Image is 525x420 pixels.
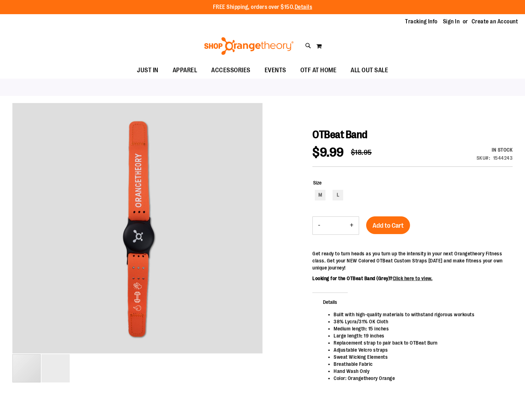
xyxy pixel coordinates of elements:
div: In stock [477,146,513,153]
div: 1544243 [493,154,513,161]
li: Medium length: 15 inches [334,325,506,332]
button: Add to Cart [366,216,410,234]
li: Hand Wash Only [334,368,506,375]
span: Add to Cart [373,222,404,229]
span: OTBeat Band [312,129,368,141]
li: Large length: 19 inches [334,332,506,339]
p: FREE Shipping, orders over $150. [213,3,312,11]
a: Sign In [443,18,460,25]
span: $9.99 [312,145,344,160]
b: Looking for the OTBeat Band (Grey)? [312,276,432,281]
div: carousel [12,353,262,383]
a: Details [295,4,312,10]
span: ALL OUT SALE [351,62,388,78]
span: OTF AT HOME [300,62,337,78]
p: Get ready to turn heads as you turn up the intensity in your next Orangetheory Fitness class. Get... [312,250,513,271]
img: Shop Orangetheory [203,37,295,55]
span: Size [313,180,322,186]
span: APPAREL [173,62,197,78]
div: image 2 of 2 [41,353,70,383]
a: Click here to view. [393,276,433,281]
button: Increase product quantity [345,217,359,234]
button: Decrease product quantity [313,217,325,234]
a: Create an Account [472,18,518,25]
span: JUST IN [137,62,158,78]
a: Tracking Info [405,18,438,25]
li: Built with high-quality materials to withstand rigorous workouts [334,311,506,318]
div: M [315,190,325,200]
div: image 1 of 2 [12,353,41,383]
input: Product quantity [325,217,345,234]
li: Breathable Fabric [334,361,506,368]
img: main product photo [12,103,262,353]
li: Adjustable Velcro straps [334,346,506,353]
li: Color: Orangetheory Orange [334,375,506,382]
div: Availability [477,146,513,153]
span: $18.95 [351,148,372,157]
span: ACCESSORIES [211,62,250,78]
span: Details [312,293,348,311]
li: 38% Lycra/31% OK Cloth [334,318,506,325]
li: Replacement strap to pair back to OTBeat Burn [334,339,506,346]
li: Sweat Wicking Elements [334,353,506,361]
strong: SKU [477,155,490,161]
span: EVENTS [265,62,286,78]
div: L [333,190,343,200]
